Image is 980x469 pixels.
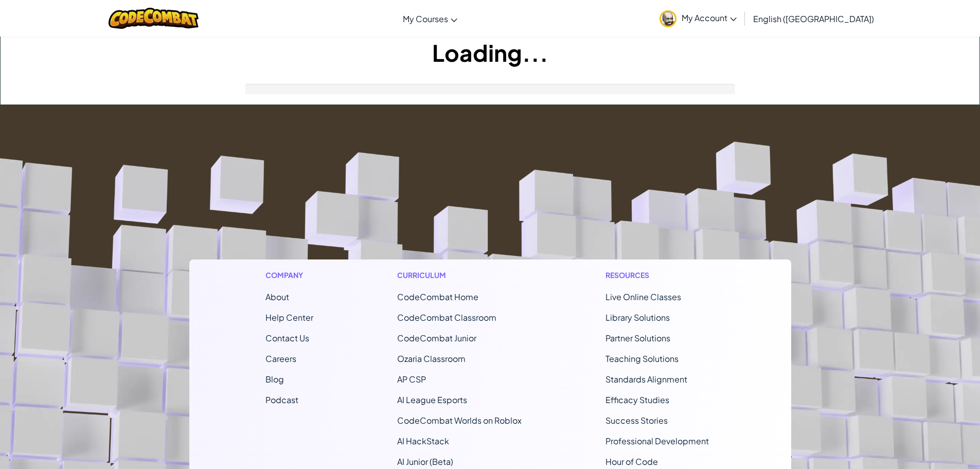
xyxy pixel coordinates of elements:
[265,333,309,343] span: Contact Us
[605,312,670,323] a: Library Solutions
[605,436,709,446] a: Professional Development
[265,374,284,385] a: Blog
[397,456,453,467] a: AI Junior (Beta)
[397,436,449,446] a: AI HackStack
[605,374,687,385] a: Standards Alignment
[753,13,874,24] span: English ([GEOGRAPHIC_DATA])
[397,291,478,302] span: CodeCombat Home
[397,333,476,343] a: CodeCombat Junior
[397,415,522,426] a: CodeCombat Worlds on Roblox
[605,333,670,343] a: Partner Solutions
[748,5,879,32] a: English ([GEOGRAPHIC_DATA])
[265,353,296,364] a: Careers
[605,456,658,467] a: Hour of Code
[397,353,466,364] a: Ozaria Classroom
[397,270,522,281] h1: Curriculum
[109,8,199,29] img: CodeCombat logo
[605,353,679,364] a: Teaching Solutions
[265,270,313,281] h1: Company
[265,394,298,405] a: Podcast
[660,10,676,27] img: avatar
[265,312,313,323] a: Help Center
[654,2,742,34] a: My Account
[605,415,668,426] a: Success Stories
[397,374,426,385] a: AP CSP
[605,394,669,405] a: Efficacy Studies
[397,312,496,323] a: CodeCombat Classroom
[398,5,462,32] a: My Courses
[265,291,289,302] a: About
[397,394,467,405] a: AI League Esports
[1,37,979,68] h1: Loading...
[403,13,448,24] span: My Courses
[605,291,681,302] a: Live Online Classes
[682,12,737,23] span: My Account
[605,270,715,281] h1: Resources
